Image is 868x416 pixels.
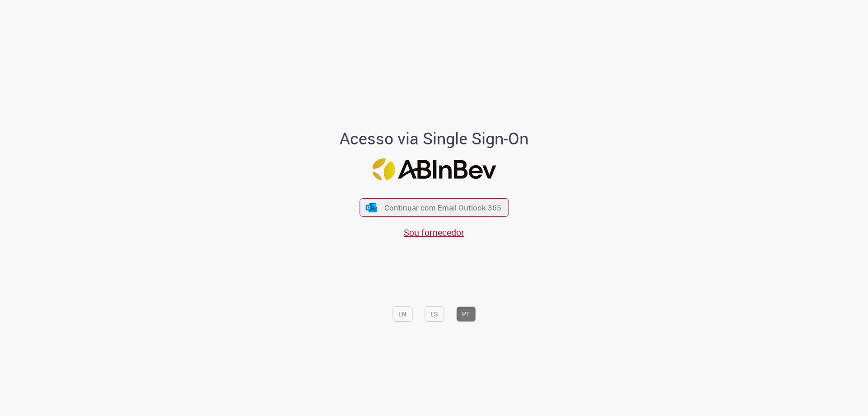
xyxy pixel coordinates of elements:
span: Continuar com Email Outlook 365 [384,202,501,213]
button: ícone Azure/Microsoft 360 Continuar com Email Outlook 365 [359,198,509,217]
h1: Acesso via Single Sign-On [309,129,560,148]
img: Logo ABInBev [372,158,496,181]
button: PT [456,306,476,322]
img: ícone Azure/Microsoft 360 [365,203,378,212]
a: Sou fornecedor [404,226,464,239]
button: EN [392,306,412,322]
button: ES [425,306,444,322]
